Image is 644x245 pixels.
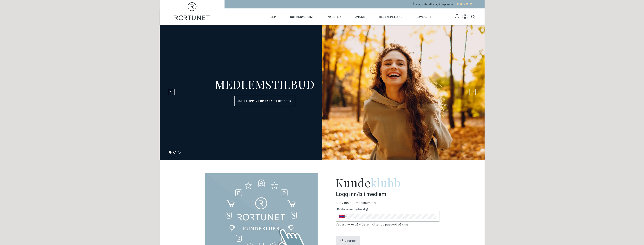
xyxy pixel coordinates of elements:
div: slide 1 of 3 [160,25,485,160]
a: Sjekk appen for rabattkuponger [234,96,295,106]
p: Åpningstider - tirsdag 9. september : [413,2,473,6]
a: Gavekort [416,8,431,25]
a: Tilbakemelding [379,8,402,25]
span: Mobilnummer (nødvendig) [337,207,438,211]
h2: Kunde [336,177,439,188]
a: 10:00 - 20:00 [455,3,473,6]
button: Open Accessibility Menu [462,14,468,20]
div: MEDLEMSTILBUD [215,78,315,90]
span: 10:00 - 20:00 [457,3,473,6]
a: Nyheter [328,8,341,25]
span: klubb [371,175,401,190]
section: carousel-slider [160,25,485,160]
p: Skriv inn ditt [336,200,439,205]
p: Ved å trykke gå videre mottar du passord på sms [336,222,439,227]
span: Mobilnummer . [356,201,377,205]
span: | [444,8,455,25]
p: Logg inn/bli medlem [336,190,439,197]
a: Om oss [355,8,365,25]
a: Butikkoversikt [290,8,314,25]
a: Hjem [269,8,276,25]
